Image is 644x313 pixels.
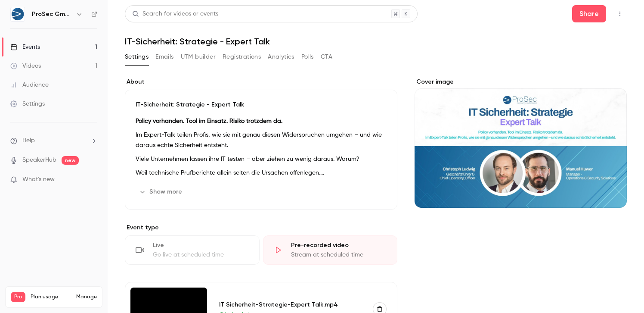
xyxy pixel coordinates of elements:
[181,50,216,64] button: UTM builder
[136,154,387,164] p: Viele Unternehmen lassen ihre IT testen – aber ziehen zu wenig daraus. Warum?
[136,130,387,150] p: Im Expert-Talk teilen Profis, wie sie mit genau diesen Widersprüchen umgehen – und wie daraus ech...
[415,78,627,208] section: Cover image
[321,50,332,64] button: CTA
[153,241,249,250] div: Live
[10,81,49,89] div: Audience
[76,294,97,300] a: Manage
[291,241,387,250] div: Pre-recorded video
[125,36,627,47] h1: IT-Sicherheit: Strategie - Expert Talk
[291,250,387,259] div: Stream at scheduled time
[136,185,187,199] button: Show more
[125,223,397,232] p: Event type
[11,7,25,21] img: ProSec GmbH
[22,156,56,165] a: SpeakerHub
[223,50,261,64] button: Registrations
[125,235,260,265] div: LiveGo live at scheduled time
[125,78,397,86] label: About
[11,292,25,302] span: Pro
[62,156,79,165] span: new
[155,50,173,64] button: Emails
[10,136,97,145] li: help-dropdown-opener
[415,78,627,86] label: Cover image
[263,235,398,265] div: Pre-recorded videoStream at scheduled time
[10,43,40,51] div: Events
[572,5,606,22] button: Share
[22,136,35,145] span: Help
[125,50,149,64] button: Settings
[10,100,45,108] div: Settings
[87,176,97,184] iframe: Noticeable Trigger
[10,62,41,70] div: Videos
[132,9,218,19] div: Search for videos or events
[268,50,294,64] button: Analytics
[31,294,71,300] span: Plan usage
[22,175,55,184] span: What's new
[136,100,387,109] p: IT-Sicherheit: Strategie - Expert Talk
[153,250,249,259] div: Go live at scheduled time
[219,300,363,309] div: IT Sicherheit-Strategie-Expert Talk.mp4
[136,168,387,178] p: Weil technische Prüfberichte allein selten die Ursachen offenlegen.
[32,10,72,19] h6: ProSec GmbH
[136,118,282,124] strong: Policy vorhanden. Tool im Einsatz. Risiko trotzdem da.
[301,50,314,64] button: Polls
